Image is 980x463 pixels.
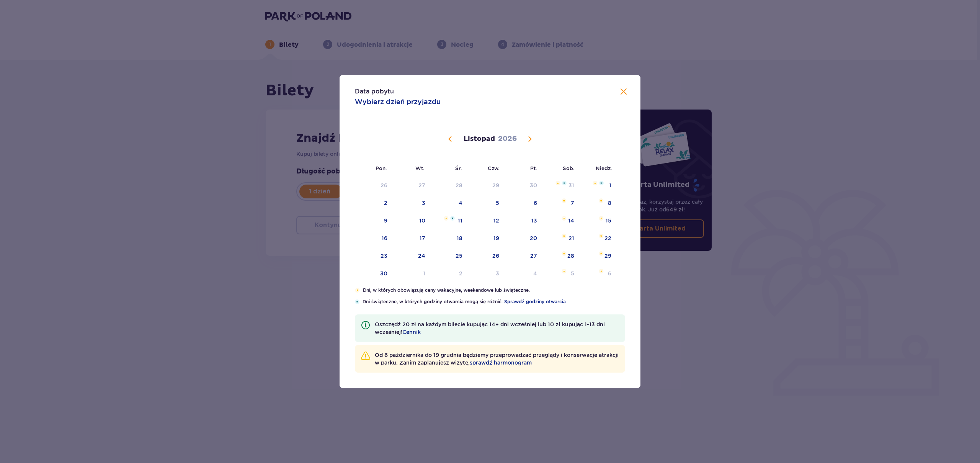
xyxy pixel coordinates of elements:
[355,299,359,304] img: Niebieska gwiazdka
[464,134,495,144] p: Listopad
[384,199,387,207] div: 2
[493,234,499,242] div: 19
[355,213,393,229] td: poniedziałek, 9 listopada 2026
[555,181,560,185] img: Pomarańczowa gwiazdka
[423,270,425,277] div: 1
[505,195,542,212] td: piątek, 6 listopada 2026
[580,248,617,265] td: niedziela, 29 listopada 2026
[599,181,604,185] img: Niebieska gwiazdka
[446,134,455,144] button: Poprzedni miesiąc
[468,248,505,265] td: czwartek, 26 listopada 2026
[505,265,542,282] td: piątek, 4 grudnia 2026
[431,248,468,265] td: środa, 25 listopada 2026
[496,199,499,207] div: 5
[580,177,617,194] td: niedziela, 1 listopada 2026
[420,234,425,242] div: 17
[599,234,604,238] img: Pomarańczowa gwiazdka
[568,182,574,189] div: 31
[355,265,393,282] td: poniedziałek, 30 listopada 2026
[355,87,394,96] p: Data pobytu
[468,230,505,247] td: czwartek, 19 listopada 2026
[375,321,619,336] p: Oszczędź 20 zł na każdym bilecie kupując 14+ dni wcześniej lub 10 zł kupując 1-13 dni wcześniej!
[458,217,462,224] div: 11
[393,248,431,265] td: wtorek, 24 listopada 2026
[562,251,567,256] img: Pomarańczowa gwiazdka
[596,165,612,171] small: Niedz.
[534,199,537,207] div: 6
[505,230,542,247] td: piątek, 20 listopada 2026
[431,265,468,282] td: środa, 2 grudnia 2026
[456,182,462,189] div: 28
[355,177,393,194] td: poniedziałek, 26 października 2026
[562,269,567,273] img: Pomarańczowa gwiazdka
[355,97,441,106] p: Wybierz dzień przyjazdu
[619,87,628,97] button: Zamknij
[530,234,537,242] div: 20
[498,134,517,144] p: 2026
[580,265,617,282] td: niedziela, 6 grudnia 2026
[457,234,462,242] div: 18
[431,195,468,212] td: środa, 4 listopada 2026
[606,217,611,224] div: 15
[530,182,537,189] div: 30
[355,288,360,293] img: Pomarańczowa gwiazdka
[402,328,421,336] span: Cennik
[375,351,619,366] p: Od 6 października do 19 grudnia będziemy przeprowadzać przeglądy i konserwacje atrakcji w parku. ...
[562,216,567,221] img: Pomarańczowa gwiazdka
[542,177,580,194] td: sobota, 31 października 2026
[505,213,542,229] td: piątek, 13 listopada 2026
[542,195,580,212] td: sobota, 7 listopada 2026
[363,298,625,305] p: Dni świąteczne, w których godziny otwarcia mogą się różnić.
[355,195,393,212] td: poniedziałek, 2 listopada 2026
[530,165,537,171] small: Pt.
[542,248,580,265] td: sobota, 28 listopada 2026
[542,230,580,247] td: sobota, 21 listopada 2026
[568,234,574,242] div: 21
[444,216,449,221] img: Pomarańczowa gwiazdka
[542,265,580,282] td: sobota, 5 grudnia 2026
[504,298,566,305] span: Sprawdź godziny otwarcia
[450,216,455,221] img: Niebieska gwiazdka
[580,213,617,229] td: niedziela, 15 listopada 2026
[355,248,393,265] td: poniedziałek, 23 listopada 2026
[376,165,387,171] small: Pon.
[604,252,611,260] div: 29
[542,213,580,229] td: sobota, 14 listopada 2026
[609,182,611,189] div: 1
[418,252,425,260] div: 24
[580,230,617,247] td: niedziela, 22 listopada 2026
[431,230,468,247] td: środa, 18 listopada 2026
[488,165,500,171] small: Czw.
[384,217,387,224] div: 9
[562,234,567,238] img: Pomarańczowa gwiazdka
[567,252,574,260] div: 28
[580,195,617,212] td: niedziela, 8 listopada 2026
[468,195,505,212] td: czwartek, 5 listopada 2026
[431,213,468,229] td: środa, 11 listopada 2026
[593,181,598,185] img: Pomarańczowa gwiazdka
[419,217,425,224] div: 10
[533,270,537,277] div: 4
[562,198,567,203] img: Pomarańczowa gwiazdka
[468,265,505,282] td: czwartek, 3 grudnia 2026
[363,287,625,294] p: Dni, w których obowiązują ceny wakacyjne, weekendowe lub świąteczne.
[493,217,499,224] div: 12
[525,134,534,144] button: Następny miesiąc
[418,182,425,189] div: 27
[608,270,611,277] div: 6
[571,199,574,207] div: 7
[599,198,604,203] img: Pomarańczowa gwiazdka
[470,359,532,366] a: sprawdź harmonogram
[381,182,387,189] div: 26
[355,230,393,247] td: poniedziałek, 16 listopada 2026
[393,177,431,194] td: wtorek, 27 października 2026
[468,177,505,194] td: czwartek, 29 października 2026
[459,199,462,207] div: 4
[505,177,542,194] td: piątek, 30 października 2026
[496,270,499,277] div: 3
[604,234,611,242] div: 22
[468,213,505,229] td: czwartek, 12 listopada 2026
[492,252,499,260] div: 26
[382,234,387,242] div: 16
